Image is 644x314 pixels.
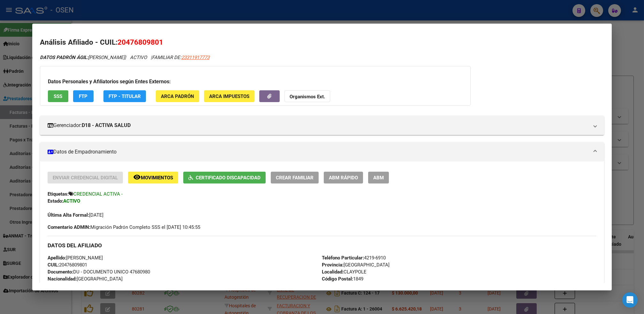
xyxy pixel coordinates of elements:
[48,212,89,218] strong: Última Alta Formal:
[48,269,150,275] span: DU - DOCUMENTO UNICO 47680980
[48,276,77,282] strong: Nacionalidad:
[622,292,638,308] div: Open Intercom Messenger
[141,175,173,181] span: Movimientos
[181,55,209,60] span: 23311917773
[48,262,87,268] span: 20476809801
[183,172,266,183] button: Certificado Discapacidad
[40,37,604,48] h2: Análisis Afiliado - CUIL:
[128,172,178,183] button: Movimientos
[48,78,463,86] h3: Datos Personales y Afiliatorios según Entes Externos:
[290,94,325,100] strong: Organismos Ext.
[161,93,194,99] span: ARCA Padrón
[204,90,254,102] button: ARCA Impuestos
[63,198,80,204] strong: ACTIVO
[48,255,66,261] strong: Apellido:
[322,262,344,268] strong: Provincia:
[373,175,384,181] span: ABM
[48,255,103,261] span: [PERSON_NAME]
[53,175,118,181] span: Enviar Credencial Digital
[40,116,604,135] mat-expansion-panel-header: Gerenciador:D18 - ACTIVA SALUD
[117,38,163,46] span: 20476809801
[82,122,131,129] strong: D18 - ACTIVA SALUD
[48,212,103,218] span: [DATE]
[322,276,363,282] span: 1849
[329,175,358,181] span: ABM Rápido
[48,262,59,268] strong: CUIL:
[48,90,68,102] button: SSS
[54,93,62,99] span: SSS
[322,276,353,282] strong: Código Postal:
[322,255,386,261] span: 4219-6910
[103,90,146,102] button: FTP - Titular
[368,172,389,183] button: ABM
[284,90,330,102] button: Organismos Ext.
[73,191,123,197] span: CREDENCIAL ACTIVA -
[48,122,589,129] mat-panel-title: Gerenciador:
[322,262,390,268] span: [GEOGRAPHIC_DATA]
[48,172,123,183] button: Enviar Credencial Digital
[109,93,141,99] span: FTP - Titular
[133,173,141,181] mat-icon: remove_red_eye
[209,93,249,99] span: ARCA Impuestos
[322,255,364,261] strong: Teléfono Particular:
[276,175,314,181] span: Crear Familiar
[48,276,123,282] span: [GEOGRAPHIC_DATA]
[322,269,344,275] strong: Localidad:
[48,148,589,156] mat-panel-title: Datos de Empadronamiento
[152,55,209,60] span: FAMILIAR DE:
[48,198,63,204] strong: Estado:
[73,90,94,102] button: FTP
[40,55,88,60] strong: DATOS PADRÓN ÁGIL:
[48,269,73,275] strong: Documento:
[196,175,261,181] span: Certificado Discapacidad
[156,90,199,102] button: ARCA Padrón
[40,55,125,60] span: [PERSON_NAME]
[48,191,69,197] strong: Etiquetas:
[48,224,90,230] strong: Comentario ADMIN:
[48,242,596,249] h3: DATOS DEL AFILIADO
[40,142,604,161] mat-expansion-panel-header: Datos de Empadronamiento
[322,269,367,275] span: CLAYPOLE
[40,55,209,60] i: | ACTIVO |
[324,172,363,183] button: ABM Rápido
[48,224,200,231] span: Migración Padrón Completo SSS el [DATE] 10:45:55
[271,172,319,183] button: Crear Familiar
[79,93,87,99] span: FTP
